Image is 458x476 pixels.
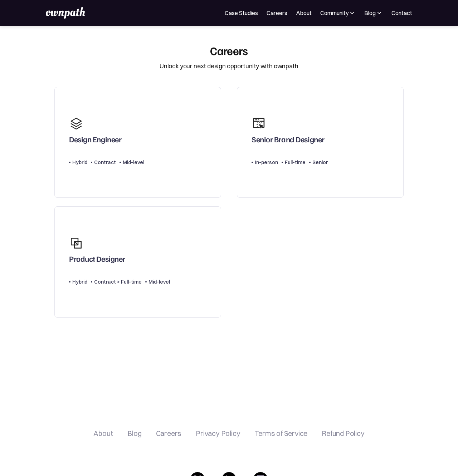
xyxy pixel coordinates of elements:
[322,429,364,438] a: Refund Policy
[320,9,349,17] div: Community
[196,429,240,438] a: Privacy Policy
[54,87,221,198] a: Design EngineerHybridContractMid-level
[69,134,121,147] div: Design Engineer
[225,9,258,17] a: Case Studies
[93,429,113,438] a: About
[94,158,116,167] div: Contract
[210,44,248,57] div: Careers
[391,9,412,17] a: Contact
[320,9,356,17] div: Community
[156,429,182,438] a: Careers
[69,254,125,267] div: Product Designer
[252,134,325,147] div: Senior Brand Designer
[54,206,221,318] a: Product DesignerHybridContract > Full-timeMid-level
[127,429,141,438] a: Blog
[254,429,307,438] a: Terms of Service
[364,9,383,17] div: Blog
[285,158,306,167] div: Full-time
[94,278,142,286] div: Contract > Full-time
[148,278,170,286] div: Mid-level
[364,9,376,17] div: Blog
[72,158,87,167] div: Hybrid
[255,158,278,167] div: In-person
[296,9,312,17] a: About
[312,158,328,167] div: Senior
[267,9,287,17] a: Careers
[72,278,87,286] div: Hybrid
[160,62,298,71] div: Unlock your next design opportunity with ownpath
[237,87,404,198] a: Senior Brand DesignerIn-personFull-timeSenior
[123,158,144,167] div: Mid-level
